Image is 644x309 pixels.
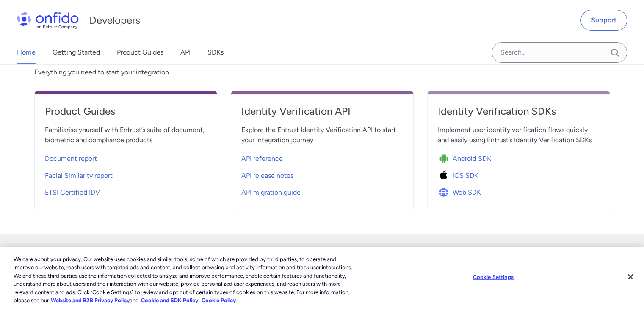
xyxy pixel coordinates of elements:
span: API release notes [241,171,293,181]
span: iOS SDK [453,171,478,181]
a: More information about our cookie policy., opens in a new tab [51,297,130,303]
h4: Product Guides [45,105,207,118]
div: We care about your privacy. Our website uses cookies and similar tools, some of which are provide... [14,255,354,305]
a: Document report [45,149,207,166]
span: Web SDK [453,188,481,198]
a: API reference [241,149,403,166]
span: Explore the Entrust Identity Verification API to start your integration journey [241,125,403,145]
a: Product Guides [117,41,163,64]
a: API migration guide [241,182,403,199]
span: Implement user identity verification flows quickly and easily using Entrust’s Identity Verificati... [438,125,600,145]
span: Everything you need to start your integration [34,67,610,77]
h4: Identity Verification API [241,105,403,118]
span: Android SDK [453,154,491,164]
a: Icon Web SDKWeb SDK [438,182,600,199]
h4: Identity Verification SDKs [438,105,600,118]
a: Getting Started [53,41,100,64]
a: SDKs [207,41,224,64]
a: ETSI Certified IDV [45,182,207,199]
a: Product Guides [45,105,207,125]
span: Familiarise yourself with Entrust’s suite of document, biometric and compliance products [45,125,207,145]
img: Icon iOS SDK [438,170,453,182]
a: Support [580,10,627,31]
h1: Developers [89,14,140,27]
span: ETSI Certified IDV [45,188,100,198]
span: Document report [45,154,97,164]
img: Icon Web SDK [438,187,453,199]
a: API [180,41,191,64]
span: API migration guide [241,188,301,198]
a: Icon iOS SDKiOS SDK [438,166,600,182]
a: Facial Similarity report [45,166,207,182]
img: Onfido Logo [17,12,79,29]
a: Cookie Policy [202,297,236,303]
button: Cookie Settings [467,269,520,286]
a: Cookie and SDK Policy. [141,297,199,303]
span: API reference [241,154,283,164]
span: Facial Similarity report [45,171,113,181]
img: Icon Android SDK [438,153,453,165]
input: Onfido search input field [492,42,627,63]
button: Close [621,268,640,286]
a: Identity Verification SDKs [438,105,600,125]
a: Identity Verification API [241,105,403,125]
a: Icon Android SDKAndroid SDK [438,149,600,166]
a: API release notes [241,166,403,182]
a: Home [17,41,36,64]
